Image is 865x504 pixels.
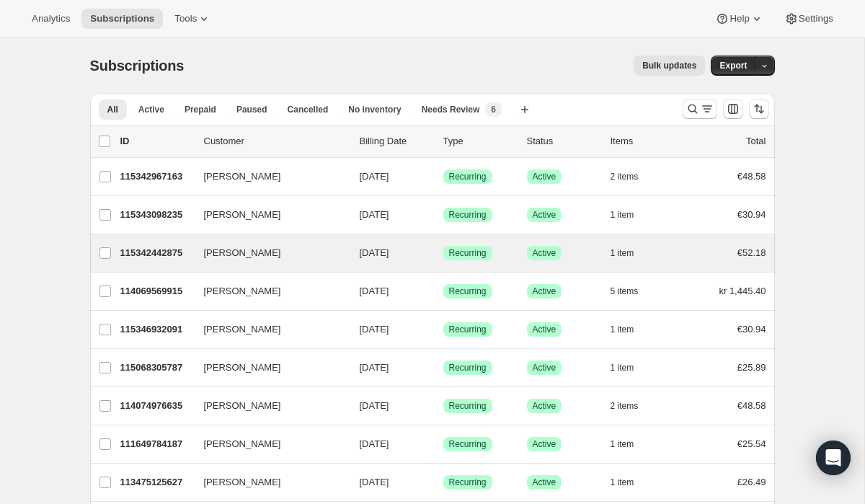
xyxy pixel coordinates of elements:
[533,362,556,373] span: Active
[611,171,639,182] span: 2 items
[23,9,79,29] button: Analytics
[120,358,766,378] div: 115068305787[PERSON_NAME][DATE]SuccessRecurringSuccessActive1 item£25.89
[799,13,833,25] span: Settings
[204,322,281,337] span: [PERSON_NAME]
[737,438,766,449] span: €25.54
[449,438,487,450] span: Recurring
[120,246,192,260] p: 115342442875
[533,324,556,335] span: Active
[513,100,536,120] button: Create new view
[120,475,192,490] p: 113475125627
[533,438,556,450] span: Active
[204,134,348,149] p: Customer
[204,437,281,451] span: [PERSON_NAME]
[449,247,487,259] span: Recurring
[120,437,192,451] p: 111649784187
[611,472,650,492] button: 1 item
[204,361,281,375] span: [PERSON_NAME]
[120,169,192,184] p: 115342967163
[422,104,480,115] span: Needs Review
[120,284,192,299] p: 114069569915
[611,319,650,340] button: 1 item
[360,477,389,487] span: [DATE]
[527,134,599,149] p: Status
[737,247,766,258] span: €52.18
[611,438,634,450] span: 1 item
[711,56,755,76] button: Export
[449,400,487,412] span: Recurring
[611,243,650,263] button: 1 item
[348,104,401,115] span: No inventory
[706,9,772,29] button: Help
[120,208,192,222] p: 115343098235
[611,434,650,454] button: 1 item
[737,362,766,373] span: £25.89
[737,324,766,335] span: €30.94
[746,134,766,149] p: Total
[236,104,267,115] span: Paused
[737,477,766,487] span: £26.49
[195,394,340,417] button: [PERSON_NAME]
[449,324,487,335] span: Recurring
[737,209,766,220] span: €30.94
[443,134,515,149] div: Type
[729,13,749,25] span: Help
[360,438,389,449] span: [DATE]
[611,286,639,297] span: 5 items
[533,400,556,412] span: Active
[816,441,851,475] div: Open Intercom Messenger
[138,104,164,115] span: Active
[611,134,683,149] div: Items
[32,13,70,25] span: Analytics
[776,9,842,29] button: Settings
[120,434,766,454] div: 111649784187[PERSON_NAME][DATE]SuccessRecurringSuccessActive1 item€25.54
[611,324,634,335] span: 1 item
[611,205,650,225] button: 1 item
[634,56,705,76] button: Bulk updates
[737,171,766,182] span: €48.58
[611,281,655,301] button: 5 items
[360,209,389,220] span: [DATE]
[611,396,655,416] button: 2 items
[719,60,747,71] span: Export
[749,99,769,119] button: Sort the results
[120,167,766,187] div: 115342967163[PERSON_NAME][DATE]SuccessRecurringSuccessActive2 items€48.58
[449,209,487,221] span: Recurring
[195,433,340,456] button: [PERSON_NAME]
[360,134,432,149] p: Billing Date
[90,13,154,25] span: Subscriptions
[120,361,192,375] p: 115068305787
[204,475,281,490] span: [PERSON_NAME]
[107,104,118,115] span: All
[491,104,496,115] span: 6
[204,246,281,260] span: [PERSON_NAME]
[449,286,487,297] span: Recurring
[120,134,766,149] div: IDCustomerBilling DateTypeStatusItemsTotal
[737,400,766,411] span: €48.58
[120,243,766,263] div: 115342442875[PERSON_NAME][DATE]SuccessRecurringSuccessActive1 item€52.18
[449,362,487,373] span: Recurring
[611,209,634,221] span: 1 item
[195,280,340,303] button: [PERSON_NAME]
[533,247,556,259] span: Active
[174,13,197,25] span: Tools
[120,399,192,413] p: 114074976635
[120,281,766,301] div: 114069569915[PERSON_NAME][DATE]SuccessRecurringSuccessActive5 itemskr 1,445.40
[120,472,766,492] div: 113475125627[PERSON_NAME][DATE]SuccessRecurringSuccessActive1 item£26.49
[533,477,556,488] span: Active
[120,322,192,337] p: 115346932091
[288,104,329,115] span: Cancelled
[611,362,634,373] span: 1 item
[195,242,340,265] button: [PERSON_NAME]
[360,324,389,335] span: [DATE]
[611,247,634,259] span: 1 item
[204,208,281,222] span: [PERSON_NAME]
[360,171,389,182] span: [DATE]
[185,104,216,115] span: Prepaid
[204,169,281,184] span: [PERSON_NAME]
[360,400,389,411] span: [DATE]
[360,362,389,373] span: [DATE]
[204,284,281,299] span: [PERSON_NAME]
[120,396,766,416] div: 114074976635[PERSON_NAME][DATE]SuccessRecurringSuccessActive2 items€48.58
[204,399,281,413] span: [PERSON_NAME]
